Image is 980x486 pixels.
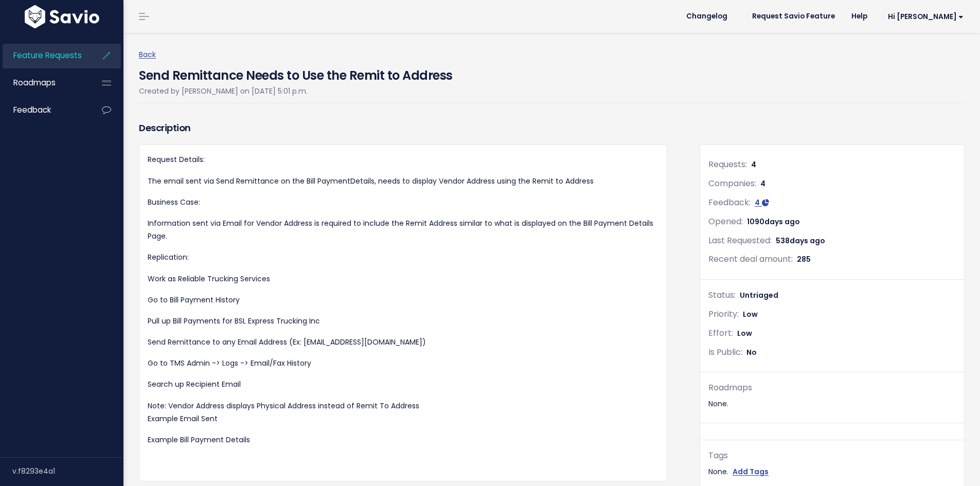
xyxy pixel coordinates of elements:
a: Feature Requests [3,44,85,67]
a: Help [843,9,876,24]
span: Changelog [686,13,727,20]
div: v.f8293e4a1 [12,458,123,484]
span: Untriaged [740,290,778,300]
p: Pull up Bill Payments for BSL Express Trucking Inc [148,315,658,328]
span: Low [743,309,758,319]
span: 1090 [747,217,800,227]
p: Information sent via Email for Vendor Address is required to include the Remit Address similar to... [148,217,658,243]
p: Work as Reliable Trucking Services [148,273,658,285]
div: None. [708,398,956,410]
span: 4 [760,178,765,189]
p: Replication: [148,251,658,264]
h3: Description [139,121,667,135]
span: days ago [764,217,800,227]
a: Add Tags [733,465,769,478]
span: Feature Requests [13,50,82,61]
div: Tags [708,448,956,463]
span: Created by [PERSON_NAME] on [DATE] 5:01 p.m. [139,86,308,96]
span: Requests: [708,158,747,170]
span: Recent deal amount: [708,253,793,265]
span: Companies: [708,177,756,189]
span: Priority: [708,308,739,320]
a: Request Savio Feature [744,9,843,24]
span: 538 [776,236,825,246]
a: Feedback [3,98,85,122]
a: Hi [PERSON_NAME] [876,9,972,25]
span: Is Public: [708,346,742,358]
img: logo-white.9d6f32f41409.svg [22,5,102,28]
span: Feedback [13,104,51,115]
span: 4 [755,197,760,208]
p: Go to Bill Payment History [148,294,658,307]
span: days ago [790,236,825,246]
span: Roadmaps [13,77,56,88]
span: Opened: [708,215,743,227]
a: Roadmaps [3,71,85,95]
h4: Send Remittance Needs to Use the Remit to Address [139,61,453,85]
p: Request Details: [148,153,658,166]
p: Go to TMS Admin -> Logs -> Email/Fax History [148,357,658,370]
div: None. [708,465,956,478]
span: Feedback: [708,196,751,208]
span: No [746,347,757,357]
span: Low [737,328,752,338]
span: Status: [708,289,736,301]
span: Last Requested: [708,235,772,246]
p: Search up Recipient Email [148,378,658,391]
span: Hi [PERSON_NAME] [888,13,964,21]
p: Business Case: [148,196,658,209]
div: Roadmaps [708,381,956,395]
p: The email sent via Send Remittance on the Bill PaymentDetails, needs to display Vendor Address us... [148,175,658,188]
span: 285 [797,254,811,264]
span: Effort: [708,327,733,339]
a: Back [139,49,156,60]
span: 4 [751,159,756,170]
p: Example Bill Payment Details [148,434,658,473]
a: 4 [755,197,769,208]
p: Send Remittance to any Email Address (Ex: [EMAIL_ADDRESS][DOMAIN_NAME]) [148,336,658,349]
p: Note: Vendor Address displays Physical Address instead of Remit To Address Example Email Sent [148,400,658,425]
